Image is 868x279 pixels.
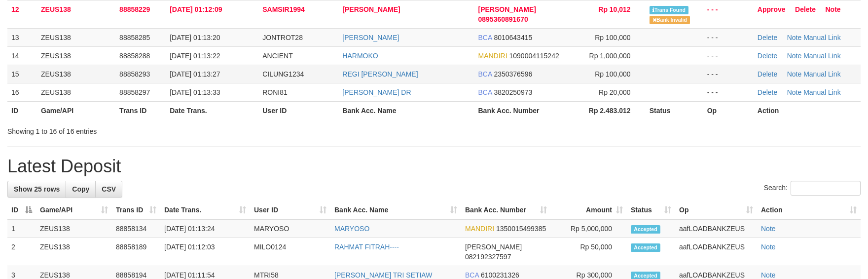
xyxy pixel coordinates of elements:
[334,243,399,251] a: RAHMAT FITRAH----
[334,271,432,279] a: [PERSON_NAME] TRI SETIAW
[72,185,89,193] span: Copy
[14,185,60,193] span: Show 25 rows
[494,88,532,96] span: Copy 3820250973 to clipboard
[160,201,250,219] th: Date Trans.: activate to sort column ascending
[494,34,532,41] span: Copy 8010643415 to clipboard
[764,181,861,196] label: Search:
[102,185,116,193] span: CSV
[758,88,777,96] a: Delete
[787,34,802,41] a: Note
[803,70,841,78] a: Manual Link
[478,15,528,23] span: Copy 0895360891670 to clipboard
[761,243,776,251] a: Note
[37,65,115,83] td: ZEUS138
[66,181,96,198] a: Copy
[791,181,861,196] input: Search:
[170,5,222,13] span: [DATE] 01:12:09
[675,219,757,238] td: aafLOADBANKZEUS
[461,201,551,219] th: Bank Acc. Number: activate to sort column ascending
[465,253,511,261] span: Copy 082192327597 to clipboard
[465,271,479,279] span: BCA
[37,101,115,120] th: Game/API
[342,88,411,96] a: [PERSON_NAME] DR
[703,83,754,101] td: - - -
[37,83,115,101] td: ZEUS138
[160,238,250,266] td: [DATE] 01:12:03
[595,70,630,78] span: Rp 100,000
[474,101,567,120] th: Bank Acc. Number
[262,52,292,60] span: ANCIENT
[334,225,369,233] a: MARYOSO
[262,5,305,13] span: SAMSIR1994
[703,28,754,46] td: - - -
[478,34,492,41] span: BCA
[703,101,754,120] th: Op
[509,52,559,60] span: Copy 1090004115242 to clipboard
[262,70,304,78] span: CILUNG1234
[787,70,802,78] a: Note
[170,70,220,78] span: [DATE] 01:13:27
[342,5,400,13] a: [PERSON_NAME]
[478,5,536,13] span: [PERSON_NAME]
[650,6,689,14] span: Similar transaction found
[754,101,861,120] th: Action
[119,88,150,96] span: 88858297
[631,243,660,252] span: Accepted
[599,88,631,96] span: Rp 20,000
[166,101,258,120] th: Date Trans.
[342,34,399,41] a: [PERSON_NAME]
[258,101,338,120] th: User ID
[627,201,675,219] th: Status: activate to sort column ascending
[7,122,354,136] div: Showing 1 to 16 of 16 entries
[37,28,115,46] td: ZEUS138
[112,201,160,219] th: Trans ID: activate to sort column ascending
[567,101,646,120] th: Rp 2.483.012
[675,238,757,266] td: aafLOADBANKZEUS
[119,5,150,13] span: 88858229
[787,88,802,96] a: Note
[7,46,37,65] td: 14
[36,238,112,266] td: ZEUS138
[330,201,461,219] th: Bank Acc. Name: activate to sort column ascending
[115,101,166,120] th: Trans ID
[478,52,507,60] span: MANDIRI
[595,34,630,41] span: Rp 100,000
[37,46,115,65] td: ZEUS138
[119,34,150,41] span: 88858285
[119,52,150,60] span: 88858288
[7,101,37,120] th: ID
[170,52,220,60] span: [DATE] 01:13:22
[803,88,841,96] a: Manual Link
[758,34,777,41] a: Delete
[589,52,631,60] span: Rp 1,000,000
[598,5,630,13] span: Rp 10,012
[170,88,220,96] span: [DATE] 01:13:33
[795,5,816,13] a: Delete
[170,34,220,41] span: [DATE] 01:13:20
[551,219,627,238] td: Rp 5,000,000
[338,101,474,120] th: Bank Acc. Name
[7,65,37,83] td: 15
[465,225,494,233] span: MANDIRI
[112,238,160,266] td: 88858189
[496,225,546,233] span: Copy 1350015499385 to clipboard
[494,70,532,78] span: Copy 2350376596 to clipboard
[803,52,841,60] a: Manual Link
[803,34,841,41] a: Manual Link
[262,88,288,96] span: RONI81
[342,52,378,60] a: HARMOKO
[758,70,777,78] a: Delete
[36,219,112,238] td: ZEUS138
[761,271,776,279] a: Note
[262,34,303,41] span: JONTROT28
[250,201,330,219] th: User ID: activate to sort column ascending
[631,225,660,234] span: Accepted
[551,238,627,266] td: Rp 50,000
[119,70,150,78] span: 88858293
[757,201,861,219] th: Action: activate to sort column ascending
[675,201,757,219] th: Op: activate to sort column ascending
[7,28,37,46] td: 13
[160,219,250,238] td: [DATE] 01:13:24
[478,70,492,78] span: BCA
[95,181,122,198] a: CSV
